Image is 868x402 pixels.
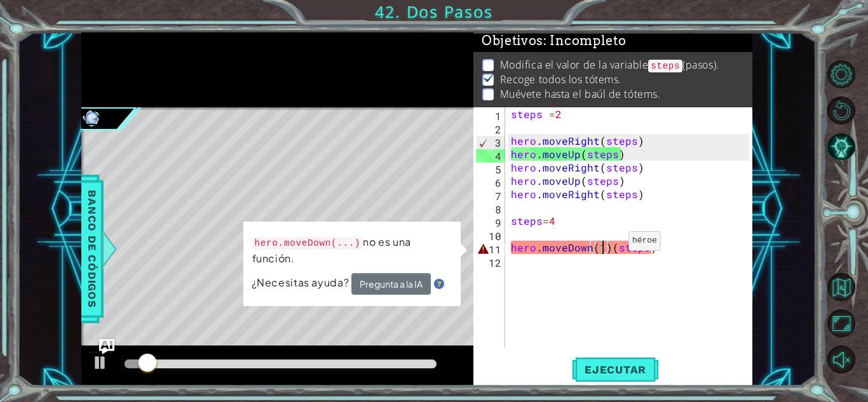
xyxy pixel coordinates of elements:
[827,97,855,124] button: Reiniciar nivel
[434,279,444,290] img: Hint
[477,136,505,149] div: 3
[476,216,505,229] div: 9
[476,189,505,203] div: 7
[632,236,657,245] code: héroe
[476,256,505,269] div: 12
[543,33,626,48] span: : Incompleto
[476,109,505,123] div: 1
[88,351,113,377] button: Ctrl + P: Play
[251,275,351,289] span: ¿Necesitas ayuda?
[500,72,621,86] p: Recoge todos los tótems.
[351,273,431,295] button: Pregunta a la IA
[252,236,363,250] code: hero.moveDown(...)
[827,273,855,301] button: Volver al mapa
[476,123,505,136] div: 2
[648,60,682,72] code: steps
[476,163,505,176] div: 5
[482,72,495,83] img: Check mark for checkbox
[82,183,102,314] span: Banco de códigos
[99,339,114,354] button: Ask AI
[500,58,719,73] p: Modifica el valor de la variable (pasos).
[81,107,102,128] img: Image for 6102e7f128067a00236f7c63
[252,234,452,267] p: no es una función.
[476,229,505,243] div: 10
[500,87,661,101] p: Muévete hasta el baúl de tótems.
[572,363,659,376] span: Ejecutar
[476,243,505,256] div: 11
[827,60,855,88] button: Opciones de nivel
[476,203,505,216] div: 8
[827,345,855,373] button: Sonido encendido
[829,269,868,305] a: Volver al mapa
[827,133,855,161] button: Pista IA
[827,309,855,337] button: Maximizar navegador
[476,176,505,189] div: 6
[482,33,627,49] span: Objetivos
[572,356,659,384] button: Shift+Enter: Ejecutar el código.
[476,149,505,163] div: 4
